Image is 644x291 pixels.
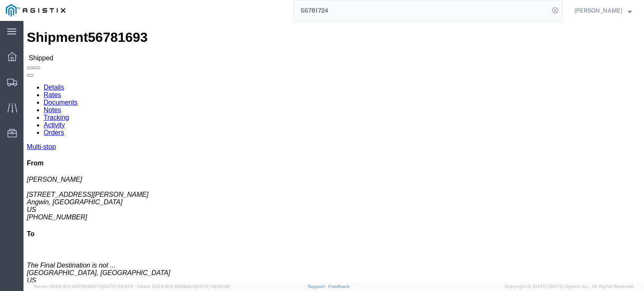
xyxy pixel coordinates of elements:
a: Support [308,284,329,289]
input: Search for shipment number, reference number [294,0,549,21]
span: Client: 2025.18.0-9839db4 [137,284,230,289]
span: Copyright © [DATE]-[DATE] Agistix Inc., All Rights Reserved [505,283,634,290]
span: Rochelle Manzoni [574,6,622,15]
button: [PERSON_NAME] [574,5,632,15]
span: Server: 2025.18.0-dd719145275 [34,284,133,289]
img: logo [6,4,65,17]
iframe: FS Legacy Container [23,21,644,282]
span: [DATE] 09:51:11 [102,284,133,289]
a: Feedback [328,284,350,289]
span: [DATE] 09:32:48 [195,284,230,289]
